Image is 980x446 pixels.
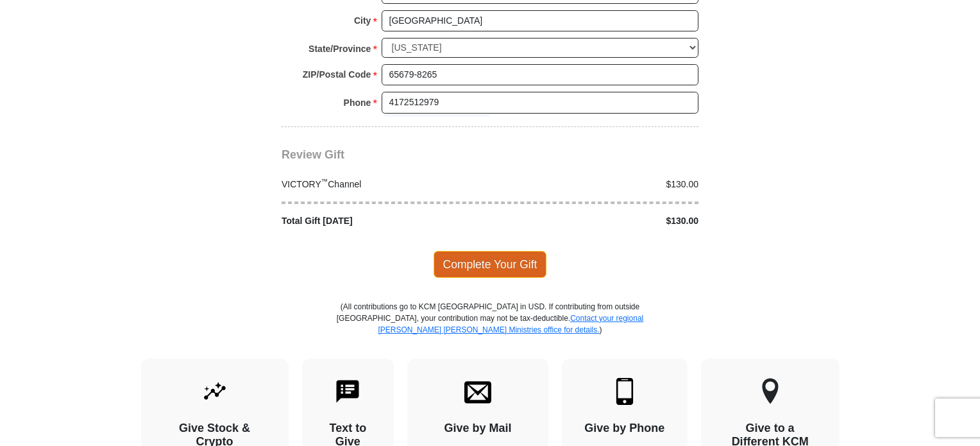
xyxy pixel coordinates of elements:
span: Review Gift [282,148,344,161]
p: (All contributions go to KCM [GEOGRAPHIC_DATA] in USD. If contributing from outside [GEOGRAPHIC_D... [336,301,644,359]
div: Total Gift [DATE] [275,214,491,228]
strong: ZIP/Postal Code [303,65,371,83]
img: give-by-stock.svg [201,378,228,405]
img: envelope.svg [464,378,491,405]
sup: ™ [321,177,328,185]
h4: Give by Phone [584,422,665,436]
h4: Give by Mail [430,422,526,436]
img: mobile.svg [611,378,638,405]
div: $130.00 [490,214,705,228]
strong: State/Province [308,40,371,58]
span: Complete Your Gift [434,251,547,278]
div: $130.00 [490,178,705,191]
a: Contact your regional [PERSON_NAME] [PERSON_NAME] Ministries office for details. [378,314,643,334]
strong: City [354,12,371,30]
img: other-region [761,378,779,405]
strong: Phone [344,94,371,112]
div: VICTORY Channel [275,178,491,191]
img: text-to-give.svg [334,378,361,405]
